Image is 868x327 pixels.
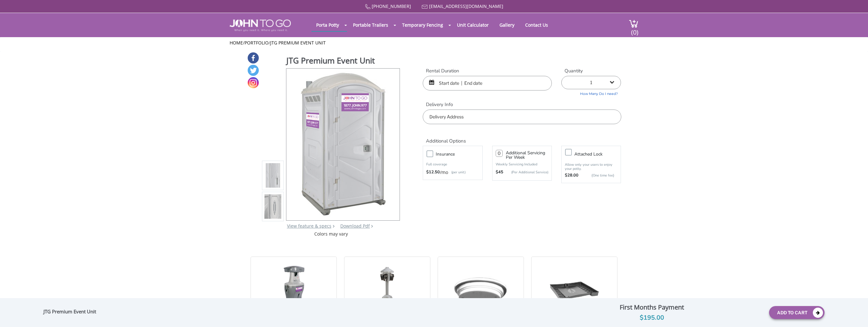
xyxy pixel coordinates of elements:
p: {One time fee} [582,172,614,179]
h3: Insurance [436,150,485,158]
h1: JTG Premium Event Unit [286,55,401,68]
label: Delivery Info [423,101,621,108]
a: Gallery [495,19,519,31]
p: Weekly Servicing Included [496,162,548,167]
a: How Many Do I need? [561,89,621,97]
p: (per unit) [448,169,466,176]
a: Home [230,40,243,46]
div: /mo [426,169,479,176]
h3: Additional Servicing Per Week [506,151,548,160]
strong: $45 [496,169,503,176]
img: chevron.png [371,225,373,228]
a: Contact Us [520,19,553,31]
img: Call [365,4,370,10]
strong: $12.50 [426,169,440,176]
div: Colors may vary [262,231,401,237]
a: Instagram [248,77,259,88]
img: 19 [444,265,517,316]
a: Unit Calculator [452,19,493,31]
a: Twitter [248,65,259,76]
img: Product [264,101,282,251]
a: Download Pdf [340,223,370,229]
button: Add To Cart [769,306,825,319]
img: Product [295,69,391,218]
label: Quantity [561,68,621,74]
input: Delivery Address [423,110,621,124]
img: right arrow icon [333,225,335,228]
a: Portable Trailers [348,19,393,31]
a: View feature & specs [287,223,331,229]
img: 19 [549,265,600,316]
a: Porta Potty [311,19,344,31]
input: 0 [496,150,503,157]
a: JTG Premium Event Unit [270,40,326,46]
p: Full coverage [426,161,479,168]
button: Live Chat [843,302,868,327]
img: 19 [373,265,401,316]
a: Facebook [248,52,259,63]
img: Product [264,132,282,282]
p: (Per Additional Service) [503,170,548,175]
ul: / / [230,40,638,46]
img: JOHN to go [230,19,291,31]
span: (0) [631,23,638,37]
a: [EMAIL_ADDRESS][DOMAIN_NAME] [429,3,503,9]
img: Mail [422,5,428,9]
strong: $28.00 [565,172,578,179]
img: 19 [277,265,310,316]
a: [PHONE_NUMBER] [372,3,411,9]
div: $195.00 [539,313,764,323]
h2: Additional Options [423,130,621,144]
p: Allow only your users to enjoy your potty. [565,163,617,171]
a: Temporary Fencing [397,19,448,31]
h3: Attached lock [574,150,624,158]
input: Start date | End date [423,76,552,90]
a: Portfolio [245,40,269,46]
label: Rental Duration [423,68,552,74]
div: JTG Premium Event Unit [43,309,99,317]
div: First Months Payment [539,302,764,313]
img: cart a [629,19,638,28]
